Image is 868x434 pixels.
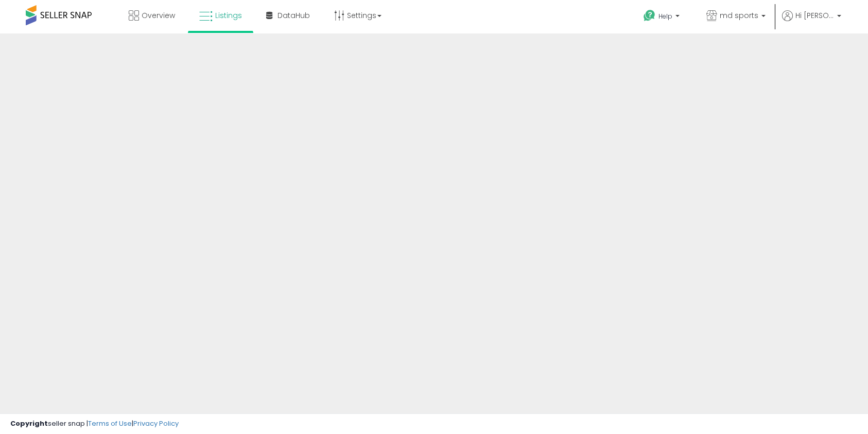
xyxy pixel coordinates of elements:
[795,10,834,21] span: Hi [PERSON_NAME]
[782,10,841,33] a: Hi [PERSON_NAME]
[10,419,179,429] div: seller snap | |
[142,10,175,21] span: Overview
[133,419,179,428] a: Privacy Policy
[88,419,132,428] a: Terms of Use
[658,12,672,21] span: Help
[720,10,758,21] span: md sports
[215,10,242,21] span: Listings
[635,2,690,33] a: Help
[643,9,656,22] i: Get Help
[277,10,310,21] span: DataHub
[10,419,48,428] strong: Copyright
